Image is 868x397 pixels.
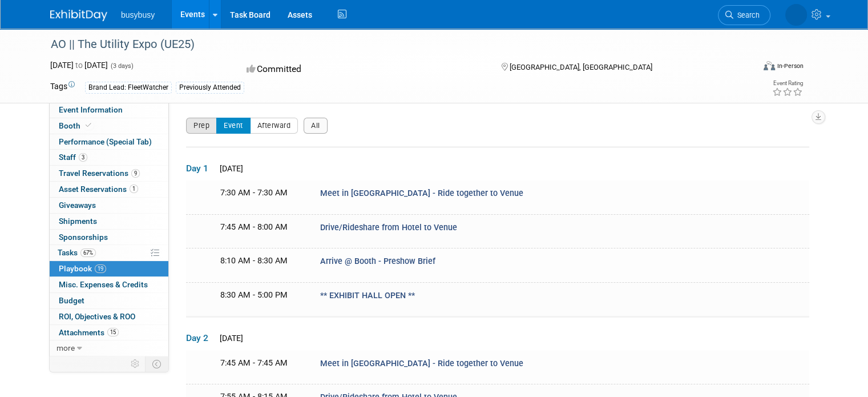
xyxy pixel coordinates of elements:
button: Prep [186,118,217,134]
a: Shipments [50,214,168,229]
a: Tasks67% [50,245,168,260]
span: 7:45 AM - 8:00 AM [220,222,288,232]
a: more [50,340,168,356]
span: ROI, Objectives & ROO [59,312,135,321]
span: Playbook [59,264,106,273]
a: Event Information [50,102,168,118]
span: busybusy [121,10,155,19]
span: Sponsorships [59,232,108,242]
div: AO || The Utility Expo (UE25) [47,34,740,55]
button: Event [216,118,251,134]
span: Booth [59,121,94,130]
span: [DATE] [DATE] [50,61,108,70]
div: Brand Lead: FleetWatcher [85,82,172,94]
span: 19 [95,264,106,273]
span: Asset Reservations [59,185,138,194]
span: Budget [59,296,84,305]
span: to [74,61,84,70]
span: [DATE] [216,164,243,173]
button: Afterward [250,118,298,134]
span: 67% [80,248,96,257]
span: more [56,343,75,352]
span: Tasks [58,248,96,257]
span: Giveaways [59,200,96,210]
span: [GEOGRAPHIC_DATA], [GEOGRAPHIC_DATA] [510,63,652,71]
img: ExhibitDay [50,10,107,21]
span: 8:30 AM - 5:00 PM [220,290,288,300]
a: Asset Reservations1 [50,182,168,197]
span: 15 [107,328,119,336]
span: Attachments [59,328,119,337]
a: Booth [50,118,168,134]
td: Toggle Event Tabs [146,356,169,371]
td: Tags [50,81,75,94]
span: 1 [130,185,138,193]
span: Arrive @ Booth - Preshow Brief [320,256,435,266]
span: Performance (Special Tab) [59,137,152,146]
span: Meet in [GEOGRAPHIC_DATA] - Ride together to Venue [320,189,523,198]
button: All [304,118,328,134]
span: Travel Reservations [59,169,140,178]
span: Event Information [59,105,123,114]
span: Meet in [GEOGRAPHIC_DATA] - Ride together to Venue [320,359,523,368]
img: Format-Inperson.png [764,61,775,70]
span: Day 1 [186,162,215,175]
img: Tucker Farmer [785,4,807,26]
a: Performance (Special Tab) [50,134,168,150]
div: Committed [243,59,483,79]
div: In-Person [777,62,804,70]
a: Budget [50,293,168,308]
span: 9 [131,169,140,178]
div: Event Format [692,59,804,77]
i: Booth reservation complete [86,122,91,129]
span: Drive/Rideshare from Hotel to Venue [320,223,457,232]
span: Misc. Expenses & Credits [59,280,148,289]
span: 8:10 AM - 8:30 AM [220,256,288,266]
span: [DATE] [216,334,243,343]
span: Search [733,11,760,19]
a: Travel Reservations9 [50,166,168,181]
a: Staff3 [50,150,168,165]
div: Previously Attended [176,82,244,94]
span: 7:45 AM - 7:45 AM [220,358,288,368]
a: Sponsorships [50,230,168,245]
span: 3 [79,153,87,162]
span: 7:30 AM - 7:30 AM [220,188,288,198]
span: (3 days) [110,62,134,70]
span: Shipments [59,216,97,226]
a: Playbook19 [50,261,168,276]
a: ROI, Objectives & ROO [50,309,168,324]
span: Staff [59,153,87,162]
a: Search [718,5,770,25]
a: Misc. Expenses & Credits [50,277,168,292]
td: Personalize Event Tab Strip [126,356,146,371]
a: Attachments15 [50,325,168,340]
div: Event Rating [772,81,803,86]
a: Giveaways [50,198,168,213]
span: ** EXHIBIT HALL OPEN ** [320,291,415,300]
span: Day 2 [186,332,215,344]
